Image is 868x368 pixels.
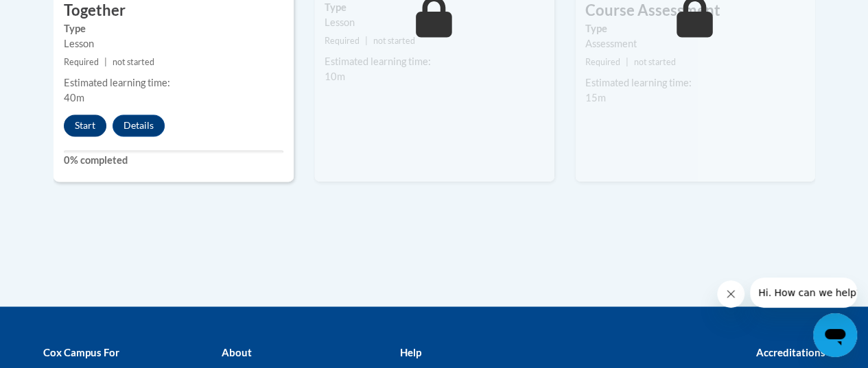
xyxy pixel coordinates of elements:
div: Estimated learning time: [325,54,544,69]
span: Required [325,36,360,46]
label: 0% completed [64,153,283,168]
label: Type [64,21,283,36]
iframe: Message from company [750,278,857,308]
b: Cox Campus For [43,345,119,358]
span: 40m [64,92,84,103]
span: 10m [325,71,345,82]
span: not started [113,57,154,67]
label: Type [585,21,805,36]
button: Details [113,114,165,136]
b: Help [399,345,421,358]
span: not started [373,36,415,46]
button: Start [64,114,106,136]
b: About [221,345,251,358]
div: Lesson [64,36,283,51]
div: Estimated learning time: [585,75,805,90]
span: not started [634,57,676,67]
b: Accreditations [756,345,825,358]
div: Estimated learning time: [64,75,283,90]
span: | [365,36,368,46]
span: Required [585,57,620,67]
div: Assessment [585,36,805,51]
div: Lesson [325,15,544,30]
span: Hi. How can we help? [8,10,111,21]
span: Required [64,57,99,67]
iframe: Close message [717,280,744,308]
iframe: Button to launch messaging window [813,313,857,357]
span: | [104,57,107,67]
span: 15m [585,92,606,103]
span: | [626,57,629,67]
